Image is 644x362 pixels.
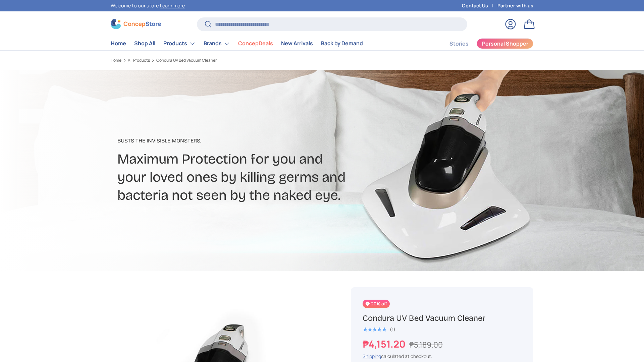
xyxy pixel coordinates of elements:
[363,353,522,360] div: calculated at checkout.
[111,57,335,63] nav: Breadcrumbs
[363,326,386,333] span: ★★★★★
[111,37,126,50] a: Home
[363,300,390,308] span: 20% off
[363,325,395,333] a: 5.0 out of 5.0 stars (1)
[128,58,150,62] a: All Products
[363,353,381,359] a: Shipping
[156,58,217,62] a: Condura UV Bed Vacuum Cleaner
[134,37,155,50] a: Shop All
[204,37,230,50] a: Brands
[363,313,522,323] h1: Condura UV Bed Vacuum Cleaner
[159,37,200,50] summary: Products
[390,327,395,332] div: (1)
[281,37,313,50] a: New Arrivals
[363,326,386,333] div: 5.0 out of 5.0 stars
[111,19,161,29] img: ConcepStore
[433,37,533,50] nav: Secondary
[409,339,443,350] s: ₱5,189.00
[111,37,363,50] nav: Primary
[160,2,185,9] a: Learn more
[462,2,497,9] a: Contact Us
[200,37,234,50] summary: Brands
[449,37,469,50] a: Stories
[111,58,121,62] a: Home
[363,337,407,351] strong: ₱4,151.20
[111,2,185,9] p: Welcome to our store.
[477,38,533,49] a: Personal Shopper
[482,41,528,46] span: Personal Shopper
[238,37,273,50] a: ConcepDeals
[321,37,363,50] a: Back by Demand
[163,37,196,50] a: Products
[117,150,375,204] h2: Maximum Protection for you and your loved ones by killing germs and bacteria not seen by the nake...
[117,137,375,145] p: Busts The Invisible Monsters​.
[497,2,533,9] a: Partner with us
